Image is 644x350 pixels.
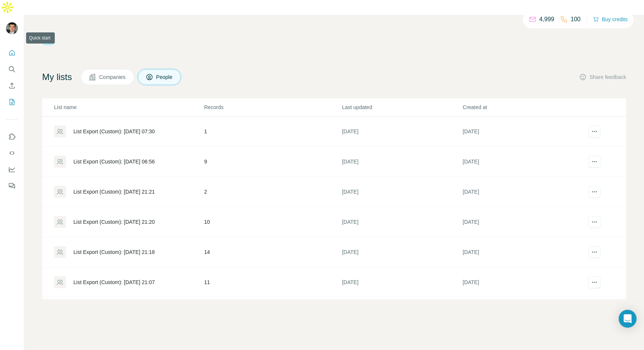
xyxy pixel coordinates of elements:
[73,279,155,286] div: List Export (Custom): [DATE] 21:07
[588,186,600,198] button: actions
[6,163,18,176] button: Dashboard
[588,156,600,168] button: actions
[6,22,18,34] img: Avatar
[463,147,583,177] td: [DATE]
[588,216,600,228] button: actions
[42,33,55,45] img: Surfe Logo
[204,267,342,297] td: 11
[463,267,583,297] td: [DATE]
[463,207,583,237] td: [DATE]
[571,15,581,24] p: 100
[42,71,72,83] h4: My lists
[463,104,583,111] p: Created at
[588,276,600,288] button: actions
[342,297,463,328] td: [DATE]
[342,147,463,177] td: [DATE]
[6,46,18,60] button: Quick start
[6,79,18,92] button: Enrich CSV
[73,128,155,135] div: List Export (Custom): [DATE] 07:30
[6,130,18,143] button: Use Surfe on LinkedIn
[342,237,463,267] td: [DATE]
[156,73,173,81] span: People
[73,188,155,195] div: List Export (Custom): [DATE] 21:21
[463,297,583,328] td: [DATE]
[99,73,126,81] span: Companies
[342,267,463,297] td: [DATE]
[204,297,342,328] td: 8
[342,104,462,111] p: Last updated
[204,147,342,177] td: 9
[463,117,583,147] td: [DATE]
[204,207,342,237] td: 10
[204,237,342,267] td: 14
[73,158,155,165] div: List Export (Custom): [DATE] 06:56
[342,177,463,207] td: [DATE]
[73,218,155,226] div: List Export (Custom): [DATE] 21:20
[619,310,637,328] div: Open Intercom Messenger
[539,15,554,24] p: 4,999
[54,104,203,111] p: List name
[588,125,600,137] button: actions
[342,117,463,147] td: [DATE]
[204,177,342,207] td: 2
[342,207,463,237] td: [DATE]
[6,146,18,160] button: Use Surfe API
[463,177,583,207] td: [DATE]
[588,246,600,258] button: actions
[204,104,341,111] p: Records
[593,14,628,25] button: Buy credits
[6,179,18,192] button: Feedback
[73,248,155,256] div: List Export (Custom): [DATE] 21:18
[463,237,583,267] td: [DATE]
[6,95,18,109] button: My lists
[579,73,626,81] button: Share feedback
[6,63,18,76] button: Search
[204,117,342,147] td: 1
